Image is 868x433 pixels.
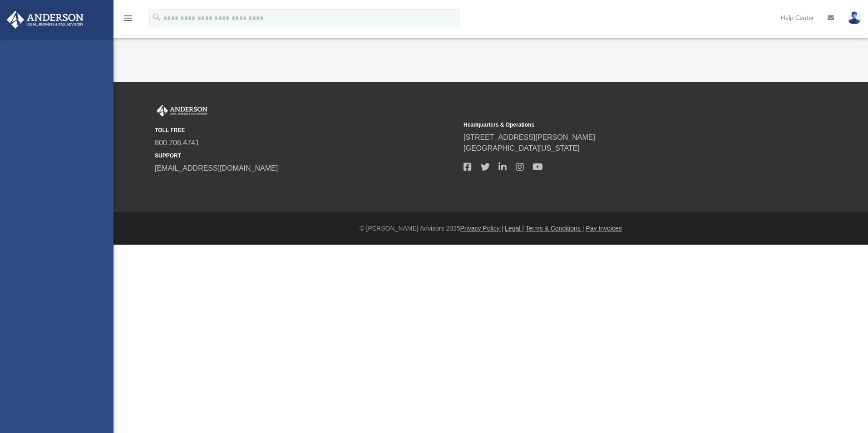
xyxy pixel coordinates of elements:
i: menu [123,13,133,24]
img: User Pic [848,11,861,25]
a: Legal | [505,225,524,232]
i: search [152,12,162,22]
a: [GEOGRAPHIC_DATA][US_STATE] [464,144,580,152]
small: TOLL FREE [155,126,457,134]
img: Anderson Advisors Platinum Portal [4,11,86,29]
small: SUPPORT [155,152,457,160]
a: Terms & Conditions | [526,225,584,232]
div: © [PERSON_NAME] Advisors 2025 [113,224,868,233]
a: [STREET_ADDRESS][PERSON_NAME] [464,133,595,141]
img: Anderson Advisors Platinum Portal [155,105,209,117]
a: Privacy Policy | [460,225,503,232]
a: 800.706.4741 [155,139,199,147]
a: menu [123,17,133,24]
small: Headquarters & Operations [464,121,766,129]
a: Pay Invoices [586,225,621,232]
a: [EMAIL_ADDRESS][DOMAIN_NAME] [155,164,278,172]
